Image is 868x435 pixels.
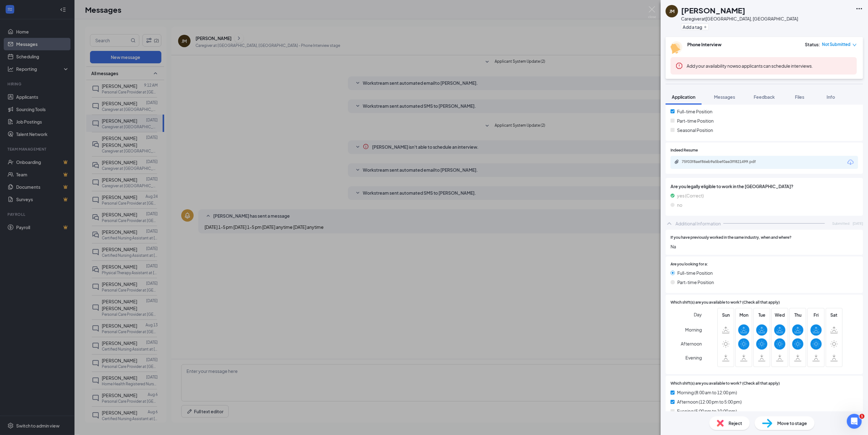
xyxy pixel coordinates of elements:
[671,300,780,306] span: Which shift(s) are you available to work? (Check all that apply)
[681,24,709,30] button: PlusAdd a tag
[694,311,702,318] span: Day
[677,398,742,405] span: Afternoon (12:00 pm to 5:00 pm)
[676,62,683,70] svg: Error
[847,159,854,166] svg: Download
[852,43,857,47] span: down
[756,311,767,318] span: Tue
[856,5,863,12] svg: Ellipses
[832,221,850,226] span: Submitted:
[677,108,713,115] span: Full-time Position
[805,41,820,48] div: Status :
[669,8,675,14] div: JM
[677,389,737,396] span: Morning (8:00 am to 12:00 pm)
[704,25,707,29] svg: Plus
[685,324,702,335] span: Morning
[677,279,714,286] span: Part-time Position
[677,117,714,124] span: Part-time Position
[671,183,858,190] span: Are you legally eligible to work in the [GEOGRAPHIC_DATA]?
[811,311,822,318] span: Fri
[686,352,702,363] span: Evening
[677,202,682,208] span: no
[677,408,737,415] span: Evening (5:00 pm to 10:00 pm)
[795,94,804,100] span: Files
[687,63,813,69] span: so applicants can schedule interviews.
[860,414,865,419] span: 1
[681,338,702,349] span: Afternoon
[792,311,803,318] span: Thu
[677,270,713,276] span: Full-time Position
[671,243,858,250] span: Na
[677,127,713,134] span: Seasonal Position
[729,420,742,427] span: Reject
[682,159,769,164] div: 75f03f8aef86eb9a5bef0ae3ff821499.pdf
[677,192,704,199] span: yes (Correct)
[674,159,679,164] svg: Paperclip
[687,63,736,69] button: Add your availability now
[774,311,785,318] span: Wed
[738,311,749,318] span: Mon
[681,16,798,22] div: Caregiver at [GEOGRAPHIC_DATA], [GEOGRAPHIC_DATA]
[672,94,695,100] span: Application
[671,261,708,267] span: Are you looking for a:
[853,221,863,226] span: [DATE]
[681,5,745,16] h1: [PERSON_NAME]
[827,94,835,100] span: Info
[674,159,775,165] a: Paperclip75f03f8aef86eb9a5bef0ae3ff821499.pdf
[671,147,698,153] span: Indeed Resume
[847,414,862,429] iframe: Intercom live chat
[822,41,851,48] span: Not Submitted
[829,311,840,318] span: Sat
[666,220,673,227] svg: ChevronUp
[754,94,775,100] span: Feedback
[777,420,807,427] span: Move to stage
[720,311,731,318] span: Sun
[671,235,792,241] span: If you have previously worked in the same industry, when and where?
[687,42,722,47] b: Phone Interview
[671,381,780,387] span: Which shift(s) are you available to work? (Check all that apply)
[714,94,735,100] span: Messages
[676,220,721,227] div: Additional Information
